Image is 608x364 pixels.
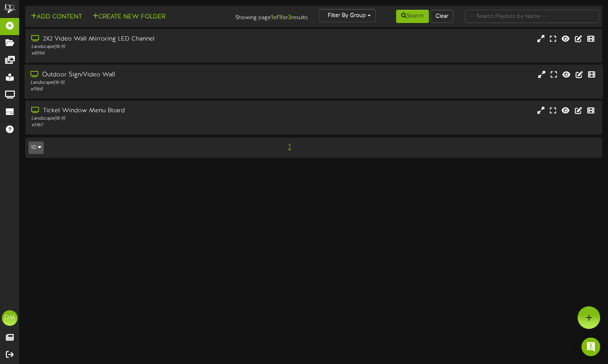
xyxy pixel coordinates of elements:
strong: 1 [271,14,273,21]
div: # 5168 [30,86,260,93]
strong: 3 [288,14,291,21]
div: Landscape ( 16:9 ) [31,44,260,50]
div: Outdoor Sign/Video Wall [30,71,260,80]
span: 1 [286,143,293,151]
div: 2X2 Video Wall Mirroring LED Channel [31,35,260,44]
div: Showing page of for results [217,9,314,22]
button: Filter By Group [320,9,376,22]
button: Clear [430,10,453,23]
div: Open Intercom Messenger [581,337,600,356]
div: # 8594 [31,50,260,57]
div: Ticket Window Menu Board [31,106,260,115]
div: Landscape ( 16:9 ) [31,115,260,122]
button: 10 [28,141,44,154]
button: Search [396,10,429,23]
button: Create New Folder [90,12,168,22]
div: DM [2,310,18,326]
input: -- Search Playlists by Name -- [465,10,599,23]
button: Add Content [28,12,84,22]
div: Landscape ( 16:9 ) [30,80,260,86]
strong: 1 [279,14,281,21]
div: # 5167 [31,122,260,129]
